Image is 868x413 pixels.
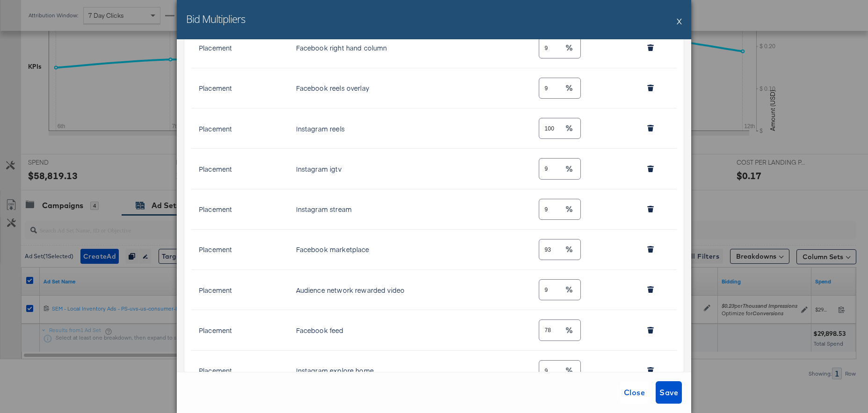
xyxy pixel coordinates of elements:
[624,386,645,399] span: Close
[191,230,289,270] td: Placement
[296,205,520,213] div: Instagram stream
[296,125,520,132] div: Instagram reels
[296,44,520,51] div: Facebook right hand column
[296,286,520,294] div: Audience network rewarded video
[296,326,520,334] div: Facebook feed
[191,189,289,230] td: Placement
[191,310,289,350] td: Placement
[296,165,520,173] div: Instagram igtv
[656,381,682,404] button: Save
[191,28,289,68] td: Placement
[191,149,289,189] td: Placement
[191,270,289,310] td: Placement
[191,351,289,391] td: Placement
[296,246,520,253] div: Facebook marketplace
[191,109,289,149] td: Placement
[191,68,289,109] td: Placement
[296,367,520,374] div: Instagram explore home
[659,386,678,399] span: Save
[620,381,649,404] button: Close
[677,12,682,30] button: X
[186,12,245,26] h2: Bid Multipliers
[296,84,520,92] div: Facebook reels overlay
